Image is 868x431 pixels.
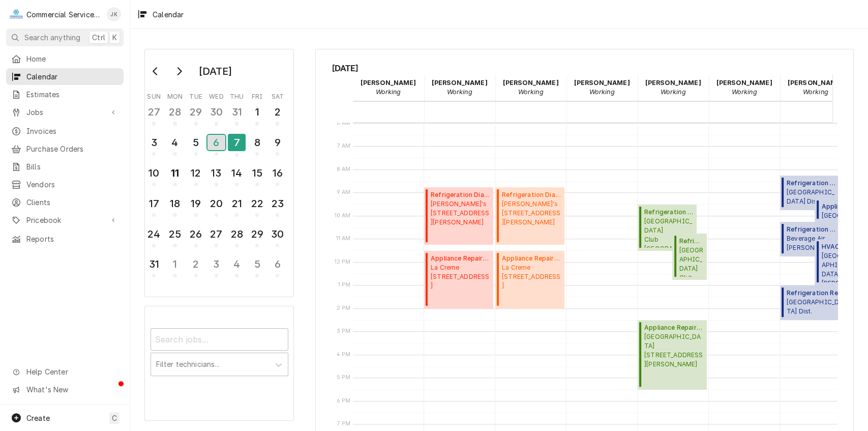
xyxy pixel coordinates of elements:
div: 28 [167,104,183,120]
span: Pricebook [26,215,103,225]
span: Create [26,414,50,422]
div: 29 [188,104,204,120]
div: JK [107,7,121,21]
div: Refrigeration Diagnostic(Finalized)[PERSON_NAME]'s[STREET_ADDRESS][PERSON_NAME] [424,187,494,245]
span: 12 PM [332,258,353,266]
div: 3 [146,135,162,150]
span: 5 PM [334,373,353,382]
span: [GEOGRAPHIC_DATA] Club [GEOGRAPHIC_DATA] [644,217,694,248]
div: HVAC/R DIAGNOSTIC(Finalized)[GEOGRAPHIC_DATA][PERSON_NAME] - [GEOGRAPHIC_DATA][PERSON_NAME] / [ST... [815,239,849,285]
div: 30 [208,104,224,120]
div: [Service] Refrigeration Repair Alisal School Dist. BUCKHORN EARLY LEARNING CENTER / 1081 Buckhorn... [780,285,850,320]
span: La Creme [STREET_ADDRESS] [502,263,561,291]
div: Cole Bedolla - Working [709,75,780,100]
th: Thursday [227,89,247,101]
div: 10 [146,165,162,181]
span: 2 PM [334,304,353,312]
a: Reports [6,231,124,247]
a: Go to Jobs [6,104,124,121]
div: Appliance Repair(Finalized)[GEOGRAPHIC_DATA] Dist.[PERSON_NAME][GEOGRAPHIC_DATA] / [STREET_ADDRES... [815,199,849,222]
span: 10 AM [332,212,353,220]
span: Purchase Orders [26,143,118,154]
th: Wednesday [206,89,226,101]
span: [GEOGRAPHIC_DATA][PERSON_NAME] - [GEOGRAPHIC_DATA] [PERSON_NAME] / [STREET_ADDRESS][PERSON_NAME] [821,251,846,282]
a: Clients [6,194,124,211]
span: Reports [26,234,118,244]
div: Brian Key - Working [566,75,638,100]
span: Refrigeration Diagnostic ( Finalized ) [431,190,490,199]
div: [Service] Appliance Repair La Creme 1184 Forest Ave, Pacific Grove, CA 93950 ID: JOB-9122 Status:... [424,251,494,309]
a: Home [6,50,124,67]
div: 14 [229,165,245,181]
span: Calendar [26,71,118,82]
strong: [PERSON_NAME] [787,79,843,87]
div: 12 [188,165,204,181]
div: Calendar Filters [144,306,294,421]
strong: [PERSON_NAME] [360,79,416,87]
span: Ctrl [92,32,105,43]
div: 13 [208,165,224,181]
div: 16 [270,165,285,181]
span: La Creme [STREET_ADDRESS] [431,263,490,291]
span: 1 PM [336,281,353,289]
div: Anthony Enders - Working [353,75,424,100]
span: 8 AM [334,165,353,174]
div: 17 [146,196,162,211]
span: Refrigeration Repair ( Uninvoiced ) [787,225,836,234]
div: 31 [229,104,245,120]
div: 20 [208,196,224,211]
div: 3 [208,256,224,272]
span: [GEOGRAPHIC_DATA] Club [GEOGRAPHIC_DATA] [679,246,704,277]
span: Vendors [26,179,118,190]
div: Refrigeration Repair(Uninvoiced)[GEOGRAPHIC_DATA]Club [GEOGRAPHIC_DATA] [638,205,697,251]
div: [Service] HVAC/R DIAGNOSTIC Santa Rita Union School District - MD John Gutierrez / 1031 Rogge Rd,... [815,239,849,285]
strong: [PERSON_NAME] [502,79,558,87]
a: Invoices [6,123,124,139]
div: Calendar Day Picker [144,49,294,297]
div: C [9,7,23,21]
span: Appliance Repair ( Finalized ) [821,202,846,211]
div: 22 [249,196,265,211]
div: 23 [270,196,285,211]
div: Commercial Service Co. [26,9,101,20]
span: Refrigeration Repair ( Uninvoiced ) [679,237,704,246]
em: Working [446,88,472,96]
span: [GEOGRAPHIC_DATA] Dist. [PERSON_NAME][GEOGRAPHIC_DATA] / [STREET_ADDRESS][PERSON_NAME] [821,211,846,219]
span: Appliance Repair ( Finalized ) [644,323,704,332]
div: Refrigeration Repair(Finalized)[GEOGRAPHIC_DATA] Dist.[PERSON_NAME] / [STREET_ADDRESS] [780,176,839,210]
div: 6 [270,256,285,272]
div: 21 [229,196,245,211]
span: Invoices [26,126,118,136]
div: [Service] Refrigeration Repair Naval Post Graduate School Club Del Monte Code N53, Monterey 93943... [672,234,707,280]
div: 4 [229,256,245,272]
em: Working [518,88,543,96]
div: [Service] Appliance Repair Poppy Hills Golf Course 3200 Lopez Rd, Pebble Beach, CA 93953 ID: JOB-... [638,320,707,390]
span: Bills [26,161,118,172]
span: 7 AM [335,142,353,150]
span: 11 AM [334,235,353,243]
a: Purchase Orders [6,140,124,157]
div: 24 [146,226,162,242]
div: 5 [249,256,265,272]
div: 8 [249,135,265,150]
div: [DATE] [195,63,235,80]
div: 29 [249,226,265,242]
div: 7 [228,134,246,151]
span: [GEOGRAPHIC_DATA] Dist. BUCKHORN EARLY LEARNING CENTER / [STREET_ADDRESS] [787,298,846,317]
div: 1 [167,256,183,272]
div: 9 [270,135,285,150]
div: [Service] Appliance Repair La Creme 1184 Forest Ave, Pacific Grove, CA 93950 ID: JOB-9122 Status:... [495,251,565,309]
span: Search anything [24,32,80,43]
div: Brandon Johnson - Working [495,75,566,100]
th: Sunday [144,89,164,101]
th: Tuesday [186,89,206,101]
div: Refrigeration Diagnostic(Finalized)[PERSON_NAME]'s[STREET_ADDRESS][PERSON_NAME] [495,187,565,245]
span: Appliance Repair ( Finalized ) [431,254,490,263]
div: 31 [146,256,162,272]
div: Refrigeration Repair(Uninvoiced)Beverage Air[PERSON_NAME][GEOGRAPHIC_DATA] / [STREET_ADDRESS] [780,222,839,256]
button: Go to previous month [145,63,166,79]
span: K [112,32,117,43]
th: Monday [164,89,186,101]
a: Calendar [6,68,124,85]
span: 9 AM [334,188,353,196]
